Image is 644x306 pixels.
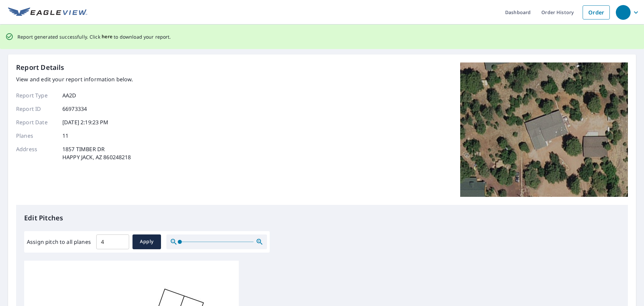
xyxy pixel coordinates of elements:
button: Apply [132,234,161,249]
p: View and edit your report information below. [16,75,133,83]
p: Report ID [16,105,56,113]
img: EV Logo [8,7,87,17]
label: Assign pitch to all planes [27,238,91,246]
button: here [102,33,113,41]
p: Planes [16,132,56,140]
p: Report generated successfully. Click to download your report. [17,33,171,41]
input: 00.0 [96,232,129,251]
img: Top image [460,62,628,197]
p: AA2D [62,91,76,99]
p: Address [16,145,56,161]
span: Apply [138,237,156,246]
p: 66973334 [62,105,87,113]
a: Order [583,5,610,19]
p: Report Details [16,62,64,73]
p: Report Type [16,91,56,99]
p: [DATE] 2:19:23 PM [62,118,109,126]
p: 11 [62,132,68,140]
p: Edit Pitches [24,213,620,223]
p: 1857 TIMBER DR HAPPY JACK, AZ 860248218 [62,145,131,161]
p: Report Date [16,118,56,126]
